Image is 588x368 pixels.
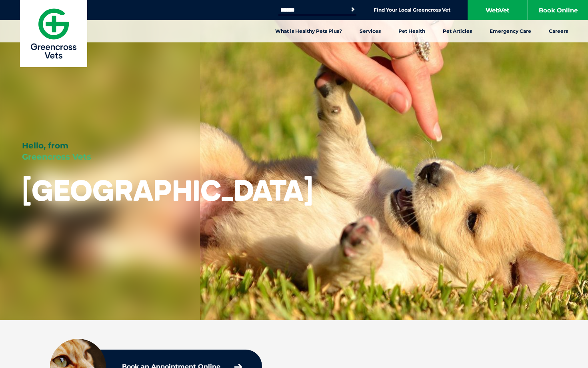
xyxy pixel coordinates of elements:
[540,20,577,42] a: Careers
[390,20,434,42] a: Pet Health
[434,20,481,42] a: Pet Articles
[22,152,91,162] span: Greencross Vets
[351,20,390,42] a: Services
[481,20,540,42] a: Emergency Care
[22,141,68,150] span: Hello, from
[349,6,357,14] button: Search
[266,20,351,42] a: What is Healthy Pets Plus?
[374,7,450,13] a: Find Your Local Greencross Vet
[22,174,313,206] h1: [GEOGRAPHIC_DATA]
